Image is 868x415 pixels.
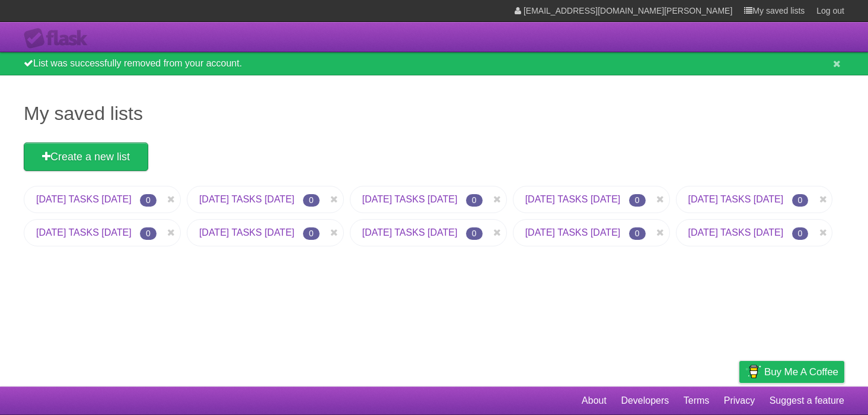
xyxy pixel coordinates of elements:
[525,194,621,204] a: [DATE] TASKS [DATE]
[140,194,157,207] span: 0
[199,194,295,204] a: [DATE] TASKS [DATE]
[199,227,295,237] a: [DATE] TASKS [DATE]
[629,194,646,207] span: 0
[466,227,483,240] span: 0
[466,194,483,207] span: 0
[764,362,838,382] span: Buy me a coffee
[303,194,320,207] span: 0
[688,194,784,204] a: [DATE] TASKS [DATE]
[621,389,669,412] a: Developers
[140,227,157,240] span: 0
[24,28,95,49] div: Flask
[684,389,710,412] a: Terms
[525,227,621,237] a: [DATE] TASKS [DATE]
[739,361,844,383] a: Buy me a coffee
[362,194,458,204] a: [DATE] TASKS [DATE]
[688,227,784,237] a: [DATE] TASKS [DATE]
[24,142,148,171] a: Create a new list
[770,389,844,412] a: Suggest a feature
[745,362,761,382] img: Buy me a coffee
[582,389,607,412] a: About
[36,194,132,204] a: [DATE] TASKS [DATE]
[792,227,809,240] span: 0
[36,227,132,237] a: [DATE] TASKS [DATE]
[303,227,320,240] span: 0
[792,194,809,207] span: 0
[629,227,646,240] span: 0
[24,99,844,128] h1: My saved lists
[362,227,458,237] a: [DATE] TASKS [DATE]
[724,389,755,412] a: Privacy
